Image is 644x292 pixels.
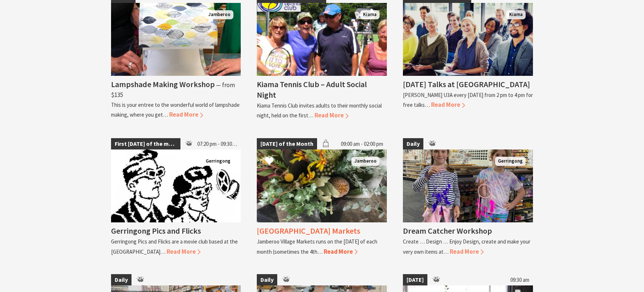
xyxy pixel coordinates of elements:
h4: [GEOGRAPHIC_DATA] Markets [257,226,360,236]
span: [DATE] of the Month [257,138,317,150]
img: Making a dream catcher with beads feathers a web and hanger is very popular for a class [403,149,533,222]
p: Create … Design … Enjoy Design, create and make your very own items at… [403,238,530,255]
span: Kiama [506,10,526,19]
p: This is your entree to the wonderful world of lampshade making, where you get… [111,101,240,118]
button: Click to Favourite Jamberoo Village Markets [258,149,281,174]
span: Gerringong [203,157,233,166]
span: Read More [315,111,348,119]
a: [DATE] of the Month 09:00 am - 02:00 pm Native bunches Jamberoo [GEOGRAPHIC_DATA] Markets Jambero... [257,138,387,257]
h4: Lampshade Making Workshop [111,79,215,89]
span: Daily [257,274,277,286]
span: [DATE] [403,274,427,286]
span: Kiama [360,10,380,19]
span: First [DATE] of the month [111,138,181,150]
span: Read More [169,110,203,118]
h4: Kiama Tennis Club – Adult Social Night [257,79,367,100]
p: [PERSON_NAME] U3A every [DATE] from 2 pm to 4 pm for free talks… [403,92,533,108]
span: Daily [111,274,132,286]
span: Read More [167,248,201,256]
span: Jamberoo [351,157,380,166]
p: Jamberoo Village Markets runs on the [DATE] of each month (sometimes the 4th… [257,238,377,255]
span: Read More [324,248,358,256]
img: 2 pairs of hands making a lampshade [111,3,241,76]
a: Daily Making a dream catcher with beads feathers a web and hanger is very popular for a class Ger... [403,138,533,257]
h4: Dream Catcher Workshop [403,226,492,236]
span: Read More [450,248,484,256]
p: Gerringong Pics and Flicks are a movie club based at the [GEOGRAPHIC_DATA]… [111,238,238,255]
span: 07:20 pm - 09:30 pm [194,138,241,150]
span: 09:00 am - 02:00 pm [337,138,387,150]
a: First [DATE] of the month 07:20 pm - 09:30 pm Gerringong Gerringong Pics and Flicks Gerringong Pi... [111,138,241,257]
img: Native bunches [257,149,387,222]
h4: [DATE] Talks at [GEOGRAPHIC_DATA] [403,79,530,89]
p: Kiama Tennis Club invites adults to their monthly social night, held on the first… [257,102,382,119]
h4: Gerringong Pics and Flicks [111,226,201,236]
span: Daily [403,138,423,150]
span: Gerringong [495,157,526,166]
span: Read More [431,101,465,109]
span: Jamberoo [205,10,233,19]
span: 09:30 am [507,274,533,286]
